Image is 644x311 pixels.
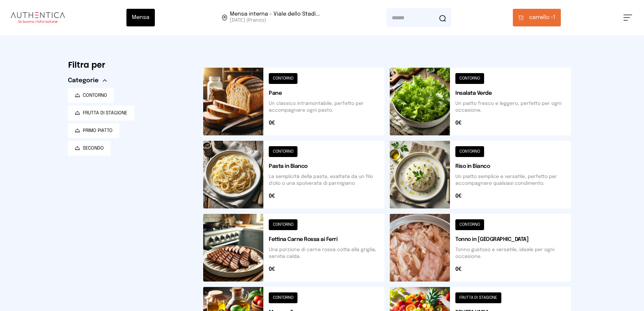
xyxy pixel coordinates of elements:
[529,14,555,22] span: 1
[126,9,155,26] button: Mensa
[83,92,107,99] span: CONTORNO
[68,106,134,120] button: FRUTTA DI STAGIONE
[83,127,113,134] span: PRIMO PIATTO
[230,17,320,24] span: [DATE] (Pranzo)
[513,9,561,26] button: carrello •1
[83,145,104,152] span: SECONDO
[529,14,553,22] span: carrello •
[68,88,114,103] button: CONTORNO
[68,141,111,156] button: SECONDO
[11,12,65,23] img: logo.8f33a47.png
[68,76,99,85] span: Categorie
[83,110,127,116] span: FRUTTA DI STAGIONE
[68,60,192,70] h6: Filtra per
[68,76,107,85] button: Categorie
[68,123,119,138] button: PRIMO PIATTO
[230,12,320,24] span: Viale dello Stadio, 77, 05100 Terni TR, Italia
